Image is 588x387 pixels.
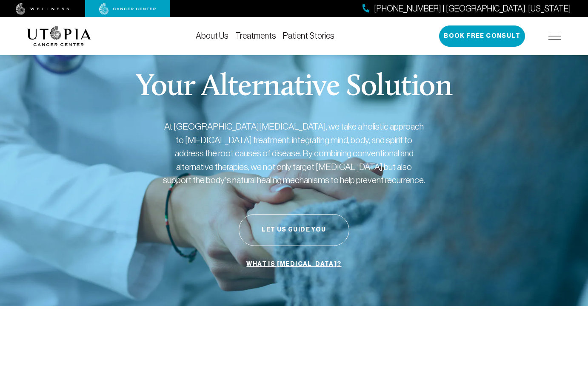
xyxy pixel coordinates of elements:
[244,256,343,272] a: What is [MEDICAL_DATA]?
[548,33,561,40] img: icon-hamburger
[136,72,452,103] p: Your Alternative Solution
[99,3,156,15] img: cancer center
[196,31,228,40] a: About Us
[239,214,349,246] button: Let Us Guide You
[283,31,334,40] a: Patient Stories
[27,26,91,46] img: logo
[363,3,571,15] a: [PHONE_NUMBER] | [GEOGRAPHIC_DATA], [US_STATE]
[374,3,571,15] span: [PHONE_NUMBER] | [GEOGRAPHIC_DATA], [US_STATE]
[162,120,426,187] p: At [GEOGRAPHIC_DATA][MEDICAL_DATA], we take a holistic approach to [MEDICAL_DATA] treatment, inte...
[439,25,525,47] button: Book Free Consult
[235,31,276,40] a: Treatments
[16,3,69,15] img: wellness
